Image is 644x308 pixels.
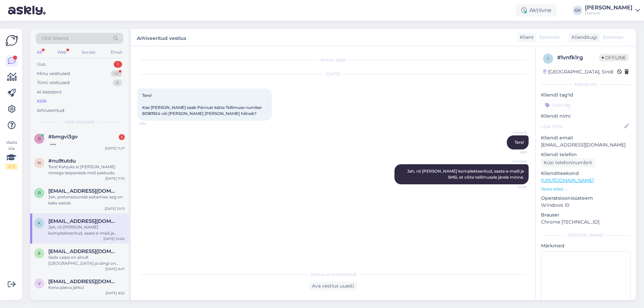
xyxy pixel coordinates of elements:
div: [DATE] 8:52 [106,291,125,296]
div: [PERSON_NAME] [541,232,631,238]
span: Vestlus on arhiveeritud [310,271,356,278]
input: Lisa tag [541,100,631,110]
div: AI Assistent [37,89,62,96]
input: Lisa nimi [541,123,623,130]
span: UrmasN [501,159,527,164]
p: Klienditeekond [541,170,631,177]
div: Arhiveeritud [37,107,64,114]
div: Küsi telefoninumbrit [541,158,595,167]
span: b [38,136,41,141]
span: Tere! Kas [PERSON_NAME] saab Pärnust kätte Tellimuse number 80181924 või [PERSON_NAME] [PERSON_NA... [142,93,263,116]
span: kaimo.lorents@hotmail.com [48,218,118,224]
div: Klienditugi [569,34,597,41]
span: #nu9tutdu [48,158,76,164]
div: 14 [111,70,122,77]
span: Tere! [515,140,524,145]
div: [DATE] 10:00 [103,236,125,241]
div: GV [573,6,582,15]
span: 8 [38,251,41,256]
span: UrmasN [501,130,527,135]
span: Kõik vestlused [65,119,94,125]
span: Estonian [539,34,560,41]
div: [DATE] 11:27 [105,146,125,151]
label: Arhiveeritud vestlus [137,33,186,42]
a: [PERSON_NAME]Decora [585,5,640,16]
div: 2 / 3 [5,164,17,170]
div: Web [56,48,68,57]
span: 9:54 [140,121,165,126]
span: r [38,190,41,195]
div: Kliendi info [541,81,631,87]
div: Jah, pretensioonide esitamise aeg on kaks aastat. [48,194,125,206]
p: Kliendi tag'id [541,91,631,99]
div: [DATE] 10:15 [105,206,125,211]
span: valtinivar@gmail.com [48,279,118,285]
p: Brauser [541,211,631,219]
div: Seda vaipa on ainult [GEOGRAPHIC_DATA] ja siingi on kogus nii väike, et tellida ei saa. Ainult lõ... [48,254,125,266]
span: #bmgvi3gv [48,134,78,140]
div: [DATE] 9:47 [105,266,125,271]
div: Email [109,48,123,57]
a: [URL][DOMAIN_NAME] [541,177,594,183]
div: Kõik [37,98,47,105]
p: Märkmed [541,242,631,249]
div: Tiimi vestlused [37,79,70,86]
span: 10:00 [501,185,527,190]
span: Jah, nii [PERSON_NAME] komplekteeritud, saate e-maili ja SMSi, et võite tellimusele järele minna. [407,169,525,180]
div: Kena päeva jätku! [48,285,125,291]
p: [EMAIL_ADDRESS][DOMAIN_NAME] [541,141,631,148]
div: # 1vnfk1rg [557,54,599,62]
p: Kliendi telefon [541,151,631,158]
span: Offline [599,54,629,61]
span: 1 [547,56,549,61]
p: Kliendi nimi [541,113,631,120]
div: Vestlus algas [138,57,529,63]
div: 1 [119,134,125,140]
span: 9:59 [501,150,527,155]
div: Uus [37,61,45,68]
div: Socials [80,48,97,57]
p: Windows 10 [541,202,631,209]
div: All [36,48,43,57]
div: [GEOGRAPHIC_DATA], Sindi [543,68,613,75]
div: Minu vestlused [37,70,70,77]
p: Operatsioonisüsteem [541,195,631,202]
p: Vaata edasi ... [541,186,631,192]
span: raido.liitmae@gmail.com [48,188,118,194]
span: 8dkristina@gmail.com [48,248,118,254]
div: 6 [113,79,122,86]
div: Tere! Kahjuks ei [PERSON_NAME] nimega laepaneele meil pakkuda. [48,164,125,176]
img: Askly Logo [5,34,18,47]
div: [DATE] 11:10 [105,176,125,181]
span: k [38,221,41,226]
span: Otsi kliente [42,35,68,42]
div: 1 [114,61,122,68]
div: Jah, nii [PERSON_NAME] komplekteeritud, saate e-maili ja SMSi, et võite tellimusele järele minna. [48,224,125,236]
div: Decora [585,10,633,16]
div: Ava vestlus uuesti [309,282,357,291]
p: Kliendi email [541,134,631,141]
p: Chrome [TECHNICAL_ID] [541,219,631,226]
span: Estonian [603,34,624,41]
div: [DATE] [138,71,529,77]
span: n [38,160,41,165]
div: Klient [517,34,534,41]
span: v [38,281,41,286]
div: Vaata siia [5,139,17,170]
div: [PERSON_NAME] [585,5,633,10]
div: Aktiivne [516,4,557,16]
